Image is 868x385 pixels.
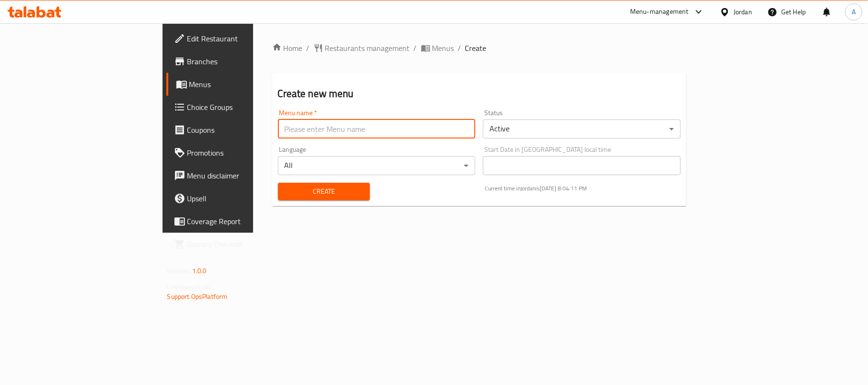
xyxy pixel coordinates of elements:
[189,79,300,90] span: Menus
[734,7,752,17] div: Jordan
[286,186,362,197] span: Create
[166,50,307,73] a: Branches
[465,42,487,54] span: Create
[630,6,689,18] div: Menu-management
[187,216,300,227] span: Coverage Report
[166,27,307,50] a: Edit Restaurant
[187,124,300,136] span: Coupons
[278,183,370,200] button: Create
[166,73,307,96] a: Menus
[314,42,410,54] a: Restaurants management
[187,147,300,158] span: Promotions
[483,119,681,138] div: Active
[166,164,307,187] a: Menu disclaimer
[166,233,307,256] a: Grocery Checklist
[485,184,681,193] p: Current time in Jordan is [DATE] 8:04:11 PM
[272,42,687,54] nav: breadcrumb
[166,210,307,233] a: Coverage Report
[187,101,300,113] span: Choice Groups
[187,170,300,181] span: Menu disclaimer
[432,42,454,54] span: Menus
[166,141,307,164] a: Promotions
[278,87,681,101] h2: Create new menu
[278,156,476,175] div: All
[458,42,461,54] li: /
[187,238,300,250] span: Grocery Checklist
[187,56,300,67] span: Branches
[852,7,856,17] span: A
[187,193,300,204] span: Upsell
[167,290,228,303] a: Support.OpsPlatform
[166,118,307,141] a: Coupons
[166,96,307,118] a: Choice Groups
[278,119,476,138] input: Please enter Menu name
[325,42,410,54] span: Restaurants management
[166,187,307,210] a: Upsell
[187,33,300,44] span: Edit Restaurant
[414,42,417,54] li: /
[421,42,454,54] a: Menus
[167,281,211,293] span: Get support on:
[306,42,310,54] li: /
[167,265,191,277] span: Version:
[192,265,207,277] span: 1.0.0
